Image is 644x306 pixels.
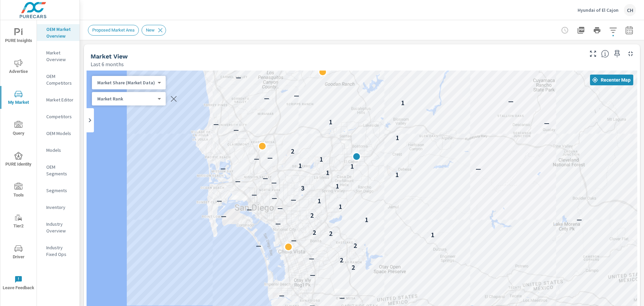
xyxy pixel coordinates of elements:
[37,185,79,195] div: Segments
[37,128,79,138] div: OEM Models
[91,60,124,68] p: Last 6 months
[2,214,35,230] span: Tier2
[340,256,343,264] p: 2
[46,221,74,234] p: Industry Overview
[92,80,160,86] div: Market Share (Market Data)
[279,291,284,299] p: —
[46,73,74,86] p: OEM Competitors
[264,94,269,102] p: —
[46,187,74,194] p: Segments
[336,182,339,190] p: 1
[294,91,299,99] p: —
[37,71,79,88] div: OEM Competitors
[97,96,155,102] p: Market Rank
[508,97,514,105] p: —
[309,254,314,262] p: —
[577,215,582,223] p: —
[578,7,619,13] p: Hyundai of El Cajon
[277,204,283,212] p: —
[2,275,35,292] span: Leave Feedback
[301,184,304,192] p: 3
[221,212,226,220] p: —
[37,202,79,212] div: Inventory
[37,48,79,64] div: Market Overview
[46,147,74,154] p: Models
[352,263,355,271] p: 2
[220,164,226,172] p: —
[37,112,79,122] div: Competitors
[606,24,620,37] button: Apply Filters
[254,155,259,163] p: —
[236,73,241,81] p: —
[37,219,79,236] div: Industry Overview
[329,118,332,126] p: 1
[217,196,222,205] p: —
[612,48,623,59] span: Save this to your personalized report
[46,49,74,63] p: Market Overview
[256,242,261,250] p: —
[544,119,549,127] p: —
[329,229,332,237] p: 2
[46,244,74,258] p: Industry Fixed Ops
[37,162,79,179] div: OEM Segments
[46,130,74,137] p: OEM Models
[476,165,481,173] p: —
[625,48,636,59] button: Minimize Widget
[291,195,296,204] p: —
[233,126,239,134] p: —
[2,59,35,76] span: Advertise
[310,211,314,219] p: 2
[213,120,219,128] p: —
[37,243,79,259] div: Industry Fixed Ops
[351,162,354,170] p: 1
[588,48,598,59] button: Make Fullscreen
[396,134,399,142] p: 1
[252,190,257,199] p: —
[263,174,268,182] p: —
[2,90,35,106] span: My Market
[401,99,405,107] p: 1
[313,228,316,236] p: 2
[339,203,342,211] p: 1
[310,271,315,279] p: —
[354,242,357,250] p: 2
[291,147,294,155] p: 2
[46,96,74,103] p: Market Editor
[2,121,35,137] span: Query
[272,194,277,202] p: —
[2,28,35,45] span: PURE Insights
[590,24,604,37] button: Print Report
[365,216,368,224] p: 1
[271,178,277,186] p: —
[320,155,323,163] p: 1
[46,204,74,211] p: Inventory
[92,96,160,102] div: Market Share (Market Data)
[339,294,345,302] p: —
[2,245,35,261] span: Driver
[88,28,139,33] span: Proposed Market Area
[574,24,588,37] button: "Export Report to PDF"
[46,164,74,177] p: OEM Segments
[623,24,636,37] button: Select Date Range
[299,162,302,170] p: 1
[142,28,159,33] span: New
[46,113,74,120] p: Competitors
[590,75,633,85] button: Recenter Map
[0,20,37,298] div: nav menu
[593,77,631,83] span: Recenter Map
[326,169,329,177] p: 1
[247,205,252,213] p: —
[97,80,155,86] p: Market Share (Market Data)
[37,145,79,155] div: Models
[37,24,79,41] div: OEM Market Overview
[267,154,273,162] p: —
[291,236,297,244] p: —
[142,25,166,36] div: New
[431,231,434,239] p: 1
[601,50,609,58] span: Find the biggest opportunities in your market for your inventory. Understand by postal code where...
[2,183,35,199] span: Tools
[235,177,240,185] p: —
[275,219,281,227] p: —
[37,95,79,105] div: Market Editor
[395,171,399,179] p: 1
